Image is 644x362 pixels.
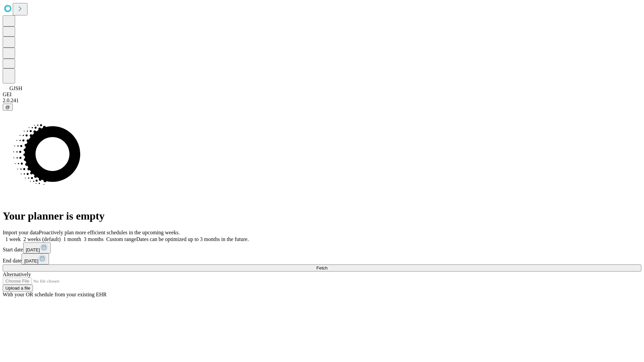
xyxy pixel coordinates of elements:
span: 2 weeks (default) [23,236,61,242]
span: @ [5,105,10,110]
span: 1 month [63,236,81,242]
span: Proactively plan more efficient schedules in the upcoming weeks. [39,230,180,235]
button: @ [3,104,13,111]
button: Upload a file [3,285,33,292]
button: [DATE] [21,253,49,264]
div: GEI [3,92,641,98]
div: End date [3,253,641,264]
span: Custom range [106,236,136,242]
span: GJSH [9,85,22,91]
h1: Your planner is empty [3,210,641,222]
span: With your OR schedule from your existing EHR [3,292,107,297]
div: 2.0.241 [3,98,641,104]
span: 1 week [5,236,21,242]
span: [DATE] [24,258,38,263]
button: [DATE] [23,242,51,253]
span: Alternatively [3,271,31,277]
span: Dates can be optimized up to 3 months in the future. [136,236,249,242]
div: Start date [3,242,641,253]
span: Fetch [316,265,327,270]
span: Import your data [3,230,39,235]
span: [DATE] [26,247,40,252]
button: Fetch [3,264,641,271]
span: 3 months [84,236,104,242]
